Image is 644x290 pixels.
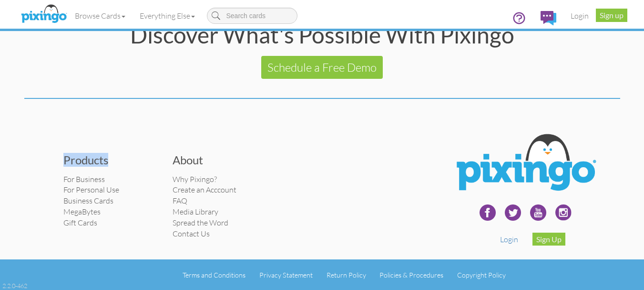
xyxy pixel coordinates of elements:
[173,174,217,184] a: Why Pixingo?
[327,271,366,279] a: Return Policy
[173,196,187,205] a: FAQ
[63,218,97,227] a: Gift Cards
[259,271,313,279] a: Privacy Statement
[552,201,575,225] img: instagram.svg
[63,207,101,216] a: MegaBytes
[207,8,297,24] input: Search cards
[173,154,268,166] h3: About
[541,11,556,25] img: comments.svg
[379,271,443,279] a: Policies & Procedures
[173,185,236,194] a: Create an Acccount
[457,271,506,279] a: Copyright Policy
[183,271,245,279] a: Terms and Conditions
[68,4,133,28] a: Browse Cards
[526,201,550,225] img: youtube-240.png
[261,56,383,79] a: Schedule a Free Demo
[173,218,228,227] a: Spread the Word
[133,4,202,28] a: Everything Else
[173,207,218,216] a: Media Library
[596,9,627,22] a: Sign up
[563,4,596,28] a: Login
[448,128,603,201] img: Pixingo Logo
[2,281,27,290] div: 2.2.0-462
[532,233,565,246] a: Sign Up
[19,2,69,26] img: pixingo logo
[63,196,113,205] a: Business Cards
[63,185,119,194] a: For Personal Use
[173,229,210,238] a: Contact Us
[476,201,500,225] img: facebook-240.png
[63,174,105,184] a: For Business
[63,154,159,166] h3: Products
[501,201,525,225] img: twitter-240.png
[500,235,518,244] a: Login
